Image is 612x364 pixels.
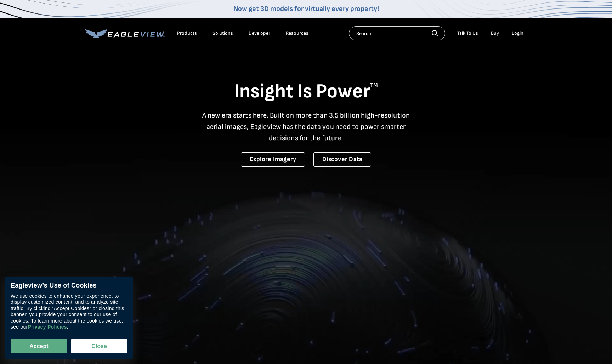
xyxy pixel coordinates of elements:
a: Explore Imagery [241,152,305,167]
a: Discover Data [313,152,371,167]
div: Talk To Us [457,30,478,36]
h1: Insight Is Power [85,79,527,104]
div: Solutions [212,30,233,36]
div: Resources [286,30,308,36]
button: Close [71,339,127,353]
input: Search [349,26,445,40]
a: Privacy Policies [28,324,67,330]
a: Now get 3D models for virtually every property! [233,5,379,13]
button: Accept [11,339,67,353]
a: Buy [491,30,499,36]
div: Login [512,30,523,36]
sup: TM [370,82,378,89]
div: Eagleview’s Use of Cookies [11,282,127,290]
a: Developer [249,30,270,36]
p: A new era starts here. Built on more than 3.5 billion high-resolution aerial images, Eagleview ha... [198,110,414,144]
div: We use cookies to enhance your experience, to display customized content, and to analyze site tra... [11,293,127,330]
div: Products [177,30,197,36]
